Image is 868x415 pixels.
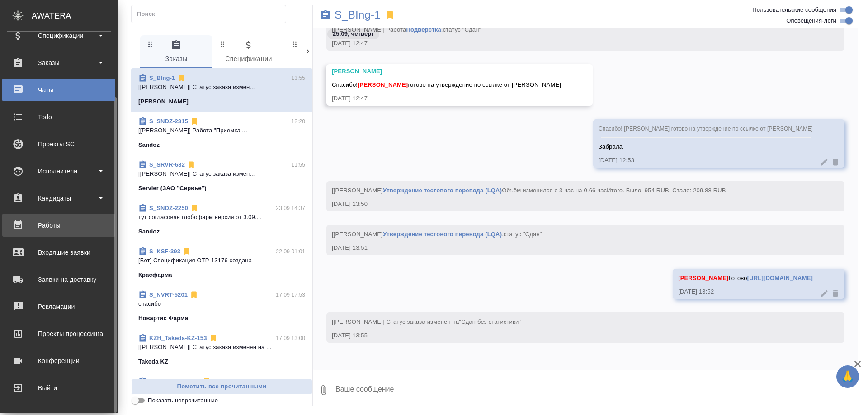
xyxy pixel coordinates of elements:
span: Оповещения-логи [786,16,836,25]
a: Утверждение тестового перевода (LQA) [383,187,502,194]
p: Servier (ЗАО "Сервье") [138,184,207,193]
a: Конференции [2,350,115,372]
a: Рекламации [2,295,115,318]
a: S_SNDZ-2250 [149,205,188,211]
a: Todo [2,106,115,128]
p: Sandoz [138,140,160,149]
div: Работы [7,219,111,232]
a: Утверждение тестового перевода (LQA) [383,231,502,238]
div: Конференции [7,354,111,368]
div: Заказы [7,56,111,70]
p: Новартис Фарма [138,314,188,323]
a: Входящие заявки [2,241,115,264]
div: medqa_AwA-182909.09 08:04[[PERSON_NAME]] Работа LQA общее. ста...AWATERA [131,372,312,415]
p: [[PERSON_NAME]] Статус заказа изменен на ... [138,343,305,352]
div: KZH_Takeda-KZ-15317.09 13:00[[PERSON_NAME]] Статус заказа изменен на ...Takeda KZ [131,328,312,372]
a: KZH_Takeda-KZ-153 [149,335,207,341]
div: [DATE] 13:55 [332,331,813,340]
div: S_BIng-113:55[[PERSON_NAME]] Статус заказа измен...[PERSON_NAME] [131,68,312,112]
a: [URL][DOMAIN_NAME] [747,275,813,281]
div: S_SRVR-68211:55[[PERSON_NAME]] Статус заказа измен...Servier (ЗАО "Сервье") [131,155,312,198]
p: 09.09 08:04 [276,377,305,386]
div: Чаты [7,83,111,97]
a: medqa_AwA-1829 [149,378,200,385]
a: Чаты [2,79,115,101]
div: Рекламации [7,300,111,313]
svg: Отписаться [190,204,199,213]
div: Входящие заявки [7,246,111,259]
span: [PERSON_NAME] [358,81,408,88]
p: 13:55 [291,74,305,83]
a: Выйти [2,377,115,399]
p: 17.09 13:00 [276,334,305,343]
button: 🙏 [836,365,859,388]
p: 22.09 01:01 [276,247,305,256]
a: S_NVRT-5201 [149,291,188,298]
p: Sandoz [138,227,160,236]
svg: Отписаться [209,334,218,343]
p: Красфарма [138,270,172,280]
p: 25.09, четверг [333,29,374,38]
a: Проекты процессинга [2,322,115,345]
svg: Отписаться [202,377,211,386]
a: S_SRVR-682 [149,161,185,168]
span: Показать непрочитанные [148,396,218,405]
p: Takeda KZ [138,357,168,366]
div: S_NVRT-520117.09 17:53спасибоНовартис Фарма [131,285,312,328]
span: "Сдан без статистики" [459,318,521,325]
div: Todo [7,110,111,124]
p: [[PERSON_NAME]] Работа "Приемка ... [138,126,305,135]
p: 23.09 14:37 [276,204,305,213]
a: S_SNDZ-2315 [149,118,188,125]
span: статус "Сдан" [504,231,542,238]
span: Пометить все прочитанными [136,382,307,392]
div: AWATERA [32,7,118,25]
span: Клиенты [290,40,352,65]
div: S_KSF-39322.09 01:01[Бот] Спецификация OTP-13176 созданаКрасфарма [131,242,312,285]
a: Проекты SC [2,133,115,155]
p: [PERSON_NAME] [138,97,189,106]
div: [DATE] 13:52 [678,287,813,296]
p: спасибо [138,299,305,308]
a: S_BIng-1 [149,75,175,81]
a: Заявки на доставку [2,268,115,291]
a: Работы [2,214,115,237]
a: S_KSF-393 [149,248,180,255]
p: [Бот] Спецификация OTP-13176 создана [138,256,305,265]
div: Выйти [7,381,111,395]
div: [DATE] 13:51 [332,243,813,252]
svg: Отписаться [177,74,186,83]
p: 17.09 17:53 [276,290,305,299]
div: Спецификации [7,29,111,42]
div: [DATE] 12:47 [332,94,561,103]
p: 11:55 [291,160,305,169]
span: [[PERSON_NAME] . [332,231,542,238]
p: тут согласован глобофарм версия от 3.09.... [138,213,305,222]
div: [DATE] 13:50 [332,200,813,209]
span: Спасибо! [PERSON_NAME] готово на утверждение по ссылке от [PERSON_NAME] [599,126,813,132]
svg: Отписаться [189,290,198,299]
svg: Отписаться [182,247,191,256]
div: Исполнители [7,164,111,178]
div: Проекты процессинга [7,327,111,340]
svg: Зажми и перетащи, чтобы поменять порядок вкладок [146,40,155,48]
a: S_BIng-1 [335,10,381,19]
span: Пользовательские сообщения [752,5,836,14]
span: [PERSON_NAME] [678,275,728,281]
span: Спасибо! готово на утверждение по ссылке от [PERSON_NAME] [332,81,561,88]
span: 🙏 [840,367,855,386]
span: Забрала [599,143,623,150]
div: S_SNDZ-231512:20[[PERSON_NAME]] Работа "Приемка ...Sandoz [131,112,312,155]
p: 12:20 [291,117,305,126]
button: Пометить все прочитанными [131,379,312,395]
input: Поиск [137,8,286,20]
span: Спецификации [218,40,279,65]
div: Кандидаты [7,191,111,205]
div: Проекты SC [7,137,111,151]
span: Готово [678,275,813,281]
span: Заказы [146,40,207,65]
span: Итого. Было: 954 RUB. Стало: 209.88 RUB [607,187,726,194]
p: [[PERSON_NAME]] Статус заказа измен... [138,83,305,92]
svg: Отписаться [187,160,196,169]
